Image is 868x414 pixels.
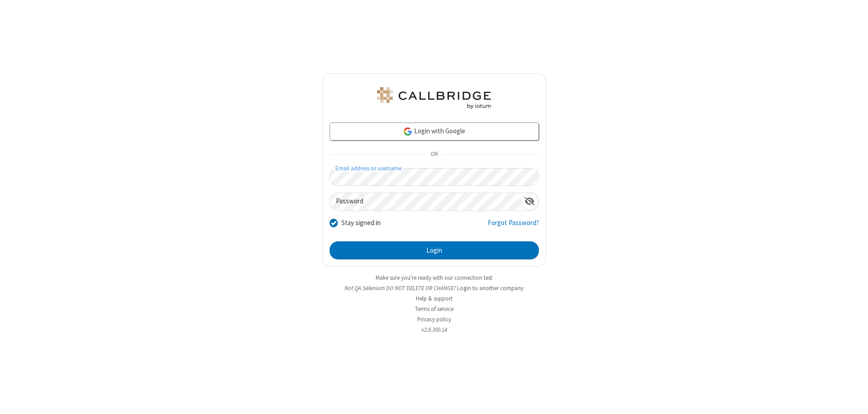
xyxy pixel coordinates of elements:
a: Forgot Password? [488,218,539,235]
img: QA Selenium DO NOT DELETE OR CHANGE [375,87,493,109]
label: Stay signed in [341,218,381,228]
a: Privacy policy [417,315,451,323]
button: Login [330,241,539,259]
span: OR [427,148,441,161]
button: Login to another company [457,284,524,292]
input: Email address or username [330,168,539,186]
input: Password [330,193,521,211]
img: google-icon.png [403,127,413,136]
a: Login with Google [330,122,539,141]
a: Help & support [416,295,453,302]
a: Make sure you're ready with our connection test [376,274,492,282]
a: Terms of service [415,305,453,313]
li: v2.6.350.14 [322,325,546,334]
div: Show password [521,193,538,210]
li: Not QA Selenium DO NOT DELETE OR CHANGE? [322,284,546,292]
